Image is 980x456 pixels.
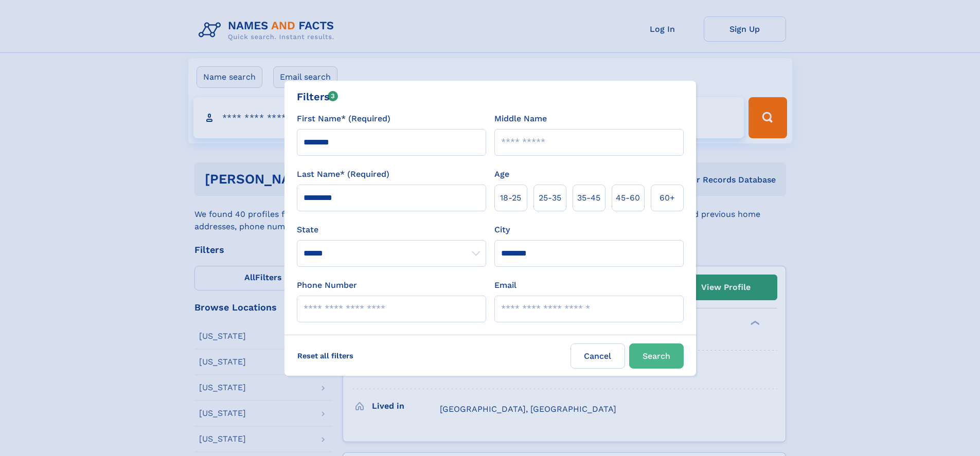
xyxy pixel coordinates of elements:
[629,343,684,369] button: Search
[494,168,509,180] label: Age
[494,113,547,125] label: Middle Name
[297,168,389,180] label: Last Name* (Required)
[500,192,521,204] span: 18‑25
[616,192,640,204] span: 45‑60
[571,343,625,369] label: Cancel
[297,279,357,291] label: Phone Number
[577,192,600,204] span: 35‑45
[494,279,516,291] label: Email
[291,343,360,368] label: Reset all filters
[297,113,390,125] label: First Name* (Required)
[297,89,338,104] div: Filters
[494,224,510,236] label: City
[660,192,675,204] span: 60+
[297,224,486,236] label: State
[539,192,561,204] span: 25‑35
